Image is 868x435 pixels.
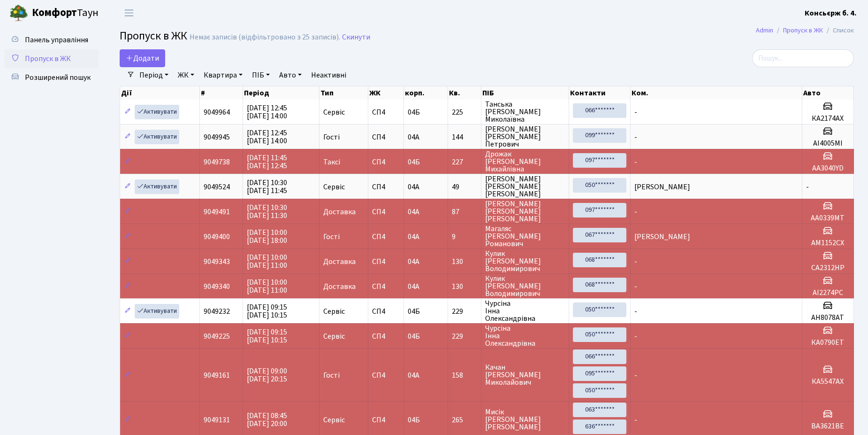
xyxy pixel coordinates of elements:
[485,250,565,272] span: Кулик [PERSON_NAME] Володимирович
[174,67,198,83] a: ЖК
[806,288,850,297] h5: AI2274PC
[204,306,230,317] span: 9049232
[25,54,71,64] span: Пропуск в ЖК
[452,308,478,315] span: 229
[783,25,823,35] a: Пропуск в ЖК
[806,377,850,386] h5: КА5547АХ
[452,133,478,141] span: 144
[634,132,637,142] span: -
[805,8,857,19] a: Консьєрж б. 4.
[806,182,809,192] span: -
[323,233,340,241] span: Гості
[485,101,565,123] span: Танська [PERSON_NAME] Миколаївна
[408,331,420,342] span: 04Б
[135,130,179,144] a: Активувати
[485,175,565,198] span: [PERSON_NAME] [PERSON_NAME] [PERSON_NAME]
[247,227,287,246] span: [DATE] 10:00 [DATE] 18:00
[823,25,854,36] li: Список
[452,258,478,265] span: 130
[372,109,400,116] span: СП4
[452,333,478,340] span: 229
[408,182,419,192] span: 04А
[634,182,690,192] span: [PERSON_NAME]
[372,372,400,379] span: СП4
[247,202,287,221] span: [DATE] 10:30 [DATE] 11:30
[408,207,419,217] span: 04А
[408,256,419,267] span: 04А
[372,208,400,216] span: СП4
[452,208,478,216] span: 87
[323,208,356,216] span: Доставка
[634,232,690,242] span: [PERSON_NAME]
[452,158,478,166] span: 227
[569,86,631,100] th: Контакти
[485,364,565,386] span: Качан [PERSON_NAME] Миколайович
[481,86,569,100] th: ПІБ
[204,132,230,142] span: 9049945
[204,232,230,242] span: 9049400
[368,86,404,100] th: ЖК
[452,183,478,191] span: 49
[204,415,230,425] span: 9049131
[323,416,345,424] span: Сервіс
[485,125,565,148] span: [PERSON_NAME] [PERSON_NAME] Петрович
[408,232,419,242] span: 04А
[372,233,400,241] span: СП4
[136,67,172,83] a: Період
[404,86,448,100] th: корп.
[742,21,868,40] nav: breadcrumb
[634,207,637,217] span: -
[408,370,419,381] span: 04А
[806,214,850,223] h5: AA0339MT
[752,49,854,67] input: Пошук...
[204,331,230,342] span: 9049225
[806,114,850,123] h5: КА2174АХ
[452,416,478,424] span: 265
[634,256,637,267] span: -
[634,370,637,381] span: -
[408,415,420,425] span: 04Б
[5,68,99,87] a: Розширений пошук
[320,86,369,100] th: Тип
[200,67,246,83] a: Квартира
[485,150,565,173] span: Дрожак [PERSON_NAME] Михайлівна
[452,372,478,379] span: 158
[806,264,850,272] h5: CA2312HP
[485,275,565,297] span: Кулик [PERSON_NAME] Володимирович
[372,416,400,424] span: СП4
[32,5,77,20] b: Комфорт
[372,258,400,265] span: СП4
[323,183,345,191] span: Сервіс
[204,281,230,292] span: 9049340
[485,325,565,347] span: Чурсіна Інна Олександрівна
[408,281,419,292] span: 04А
[806,139,850,148] h5: АІ4005МІ
[805,8,857,18] b: Консьєрж б. 4.
[485,200,565,223] span: [PERSON_NAME] [PERSON_NAME] [PERSON_NAME]
[634,107,637,117] span: -
[323,133,340,141] span: Гості
[634,331,637,342] span: -
[323,258,356,265] span: Доставка
[275,67,305,83] a: Авто
[806,313,850,322] h5: АН8078АТ
[247,366,287,384] span: [DATE] 09:00 [DATE] 20:15
[634,306,637,317] span: -
[485,300,565,322] span: Чурсіна Інна Олександрівна
[485,408,565,431] span: Мисік [PERSON_NAME] [PERSON_NAME]
[323,333,345,340] span: Сервіс
[806,422,850,431] h5: ВА3621ВЕ
[120,49,165,67] a: Додати
[323,158,340,166] span: Таксі
[247,252,287,271] span: [DATE] 10:00 [DATE] 11:00
[247,411,287,429] span: [DATE] 08:45 [DATE] 20:00
[200,86,243,100] th: #
[135,179,179,194] a: Активувати
[204,107,230,117] span: 9049964
[408,306,420,317] span: 04Б
[204,370,230,381] span: 9049161
[248,67,274,83] a: ПІБ
[372,308,400,315] span: СП4
[247,302,287,320] span: [DATE] 09:15 [DATE] 10:15
[802,86,854,100] th: Авто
